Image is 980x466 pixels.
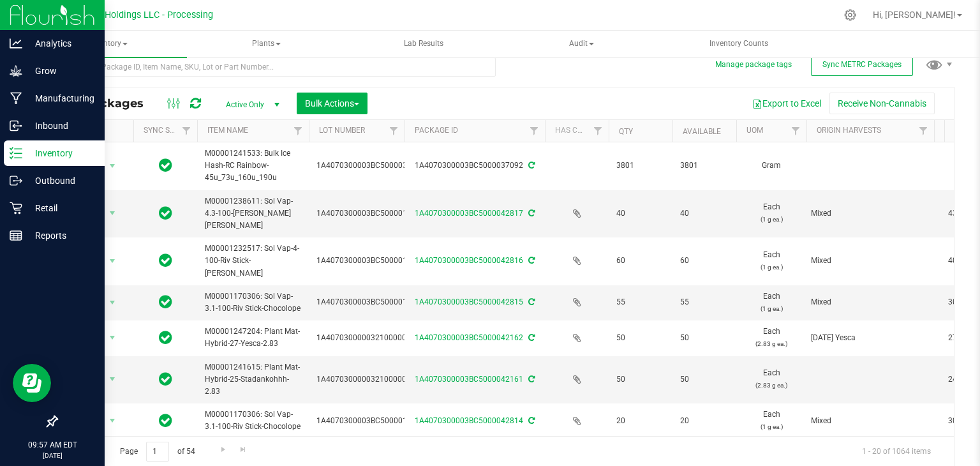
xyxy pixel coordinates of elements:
[316,296,425,308] span: 1A4070300003BC5000015007
[744,249,799,273] span: Each
[526,209,535,218] span: Sync from Compliance System
[619,127,633,136] a: Qty
[526,161,535,170] span: Sync from Compliance System
[22,200,99,216] p: Retail
[744,421,799,433] p: (1 g ea.)
[744,409,799,433] span: Each
[10,147,22,160] inline-svg: Inventory
[159,412,172,430] span: In Sync
[415,256,523,265] a: 1A4070300003BC5000042816
[146,442,169,462] input: 1
[205,361,301,398] span: M00001241615: Plant Mat-Hybrid-25-Stadankohhh-2.83
[811,415,930,427] div: Value 1: Mixed
[680,207,729,220] span: 40
[22,118,99,133] p: Inbound
[616,373,665,386] span: 50
[616,415,665,427] span: 20
[852,442,941,461] span: 1 - 20 of 1064 items
[13,364,51,402] iframe: Resource center
[205,243,301,280] span: M00001232517: Sol Vap-4-100-Riv Stick-[PERSON_NAME]
[10,174,22,187] inline-svg: Outbound
[66,96,156,110] span: All Packages
[588,120,609,142] a: Filter
[692,38,785,49] span: Inventory Counts
[744,261,799,273] p: (1 g ea.)
[526,375,535,384] span: Sync from Compliance System
[22,146,99,161] p: Inventory
[526,333,535,342] span: Sync from Compliance System
[526,297,535,306] span: Sync from Compliance System
[842,9,858,21] div: Manage settings
[829,93,935,114] button: Receive Non-Cannabis
[22,228,99,243] p: Reports
[316,255,425,267] span: 1A4070300003BC5000015907
[205,326,301,350] span: M00001247204: Plant Mat-Hybrid-27-Yesca-2.83
[297,93,367,114] button: Bulk Actions
[10,92,22,105] inline-svg: Manufacturing
[159,293,172,311] span: In Sync
[680,160,729,172] span: 3801
[316,415,425,427] span: 1A4070300003BC5000015007
[415,209,523,218] a: 1A4070300003BC5000042817
[744,379,799,391] p: (2.83 g ea.)
[524,120,545,142] a: Filter
[415,126,458,135] a: Package ID
[234,442,253,459] a: Go to the last page
[616,255,665,267] span: 60
[105,329,121,347] span: select
[383,120,405,142] a: Filter
[22,63,99,79] p: Grow
[207,126,248,135] a: Item Name
[144,126,193,135] a: Sync Status
[616,332,665,344] span: 50
[10,37,22,50] inline-svg: Analytics
[205,195,301,232] span: M00001238611: Sol Vap-4.3-100-[PERSON_NAME] [PERSON_NAME]
[105,204,121,222] span: select
[316,332,424,344] span: 1A4070300000321000000923
[387,38,461,49] span: Lab Results
[744,201,799,225] span: Each
[159,370,172,388] span: In Sync
[415,416,523,425] a: 1A4070300003BC5000042814
[526,416,535,425] span: Sync from Compliance System
[680,373,729,386] span: 50
[346,31,502,57] a: Lab Results
[159,156,172,174] span: In Sync
[205,147,301,184] span: M00001241533: Bulk Ice Hash-RC Rainbow-45u_73u_160u_190u
[205,409,301,433] span: M00001170306: Sol Vap-3.1-100-Riv Stick-Chocolope
[680,332,729,344] span: 50
[56,57,496,77] input: Search Package ID, Item Name, SKU, Lot or Part Number...
[680,255,729,267] span: 60
[811,207,930,220] div: Value 1: Mixed
[785,120,806,142] a: Filter
[744,93,829,114] button: Export to Excel
[661,31,817,57] a: Inventory Counts
[159,329,172,347] span: In Sync
[305,98,359,109] span: Bulk Actions
[503,31,660,57] a: Audit
[47,10,213,20] span: Riviera Creek Holdings LLC - Processing
[415,297,523,306] a: 1A4070300003BC5000042815
[744,290,799,315] span: Each
[817,126,881,135] a: Origin Harvests
[105,412,121,430] span: select
[403,160,547,172] div: 1A4070300003BC5000037092
[214,442,232,459] a: Go to the next page
[913,120,934,142] a: Filter
[105,157,121,175] span: select
[504,31,659,57] span: Audit
[811,332,930,344] div: Value 1: 2025-06-02 Yesca
[811,296,930,308] div: Value 1: Mixed
[22,36,99,51] p: Analytics
[616,296,665,308] span: 55
[105,370,121,388] span: select
[6,439,99,451] p: 09:57 AM EDT
[22,173,99,188] p: Outbound
[526,256,535,265] span: Sync from Compliance System
[811,53,913,76] button: Sync METRC Packages
[316,373,424,386] span: 1A4070300000321000001021
[31,31,187,57] a: Inventory
[105,294,121,312] span: select
[746,126,763,135] a: UOM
